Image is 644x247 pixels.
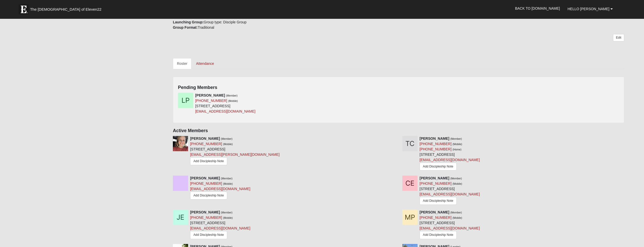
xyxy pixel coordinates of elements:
a: [EMAIL_ADDRESS][DOMAIN_NAME] [420,226,480,230]
small: (Member) [221,211,233,214]
strong: [PERSON_NAME] [190,136,220,141]
a: Add Discipleship Note [420,197,457,205]
a: [EMAIL_ADDRESS][PERSON_NAME][DOMAIN_NAME] [190,152,279,157]
div: [STREET_ADDRESS] [420,176,480,206]
a: [EMAIL_ADDRESS][DOMAIN_NAME] [195,109,255,113]
a: Hello [PERSON_NAME] [564,3,617,15]
strong: [PERSON_NAME] [190,176,220,180]
div: [STREET_ADDRESS] [420,210,480,240]
small: (Member) [450,211,462,214]
strong: [PERSON_NAME] [420,210,449,214]
small: (Mobile) [228,99,238,102]
img: Eleven22 logo [19,4,29,14]
a: Add Discipleship Note [190,157,227,165]
a: [EMAIL_ADDRESS][DOMAIN_NAME] [420,158,480,162]
a: [PHONE_NUMBER] [420,181,452,186]
a: The [DEMOGRAPHIC_DATA] of Eleven22 [16,2,118,14]
strong: Group Format: [173,25,198,29]
strong: [PERSON_NAME] [195,93,225,97]
small: (Mobile) [223,216,233,219]
a: Add Discipleship Note [420,231,457,239]
a: [PHONE_NUMBER] [195,99,227,103]
a: Roster [173,58,191,69]
a: [PHONE_NUMBER] [190,215,222,220]
small: (Mobile) [223,143,233,146]
div: [STREET_ADDRESS] [195,93,255,114]
a: [PHONE_NUMBER] [420,215,452,220]
small: (Mobile) [223,182,233,185]
small: (Mobile) [453,216,462,219]
a: [PHONE_NUMBER] [190,181,222,186]
h4: Active Members [173,128,624,134]
small: (Member) [450,137,462,140]
div: [STREET_ADDRESS] [190,136,279,167]
a: Add Discipleship Note [190,192,227,199]
a: Add Discipleship Note [420,163,457,171]
small: (Member) [221,177,233,180]
small: (Member) [226,94,238,97]
a: Edit [613,34,624,41]
small: (Home) [453,148,461,151]
h4: Pending Members [178,85,619,90]
span: The [DEMOGRAPHIC_DATA] of Eleven22 [30,7,101,12]
small: (Member) [450,177,462,180]
small: (Mobile) [453,143,462,146]
a: [EMAIL_ADDRESS][DOMAIN_NAME] [420,192,480,196]
div: [STREET_ADDRESS] [190,210,250,240]
strong: [PERSON_NAME] [420,176,449,180]
div: [STREET_ADDRESS] [420,136,480,172]
small: (Mobile) [453,182,462,185]
a: [PHONE_NUMBER] [420,147,452,151]
span: Hello [PERSON_NAME] [568,7,609,11]
a: [EMAIL_ADDRESS][DOMAIN_NAME] [190,187,250,191]
a: [PHONE_NUMBER] [420,142,452,146]
a: Back to [DOMAIN_NAME] [511,2,564,15]
a: [PHONE_NUMBER] [190,142,222,146]
strong: [PERSON_NAME] [420,136,449,141]
strong: Launching Group: [173,20,204,24]
a: [EMAIL_ADDRESS][DOMAIN_NAME] [190,226,250,230]
small: (Member) [221,137,233,140]
a: Attendance [192,58,218,69]
a: Add Discipleship Note [190,231,227,239]
strong: [PERSON_NAME] [190,210,220,214]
